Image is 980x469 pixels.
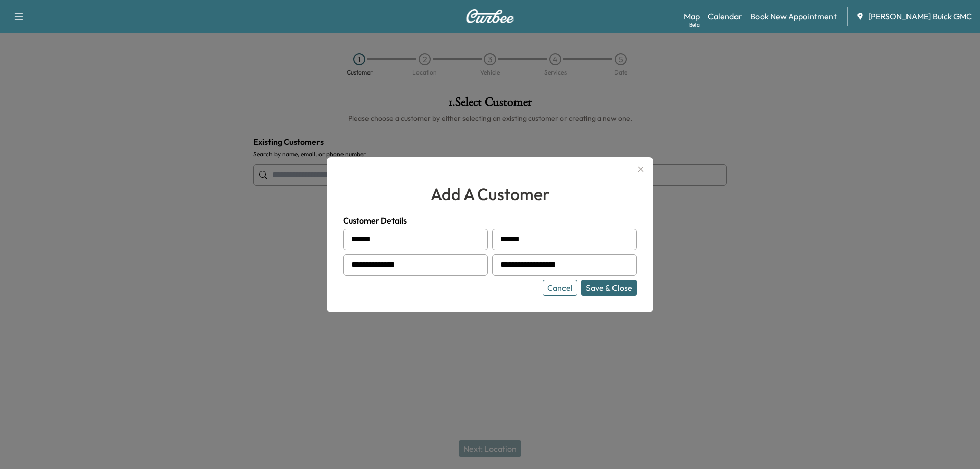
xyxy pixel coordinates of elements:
[684,10,700,22] a: MapBeta
[868,10,972,22] span: [PERSON_NAME] Buick GMC
[708,10,742,22] a: Calendar
[750,10,837,22] a: Book New Appointment
[343,214,637,227] h4: Customer Details
[465,9,514,23] img: Curbee Logo
[581,280,637,296] button: Save & Close
[543,280,577,296] button: Cancel
[343,182,637,206] h2: add a customer
[689,21,700,29] div: Beta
